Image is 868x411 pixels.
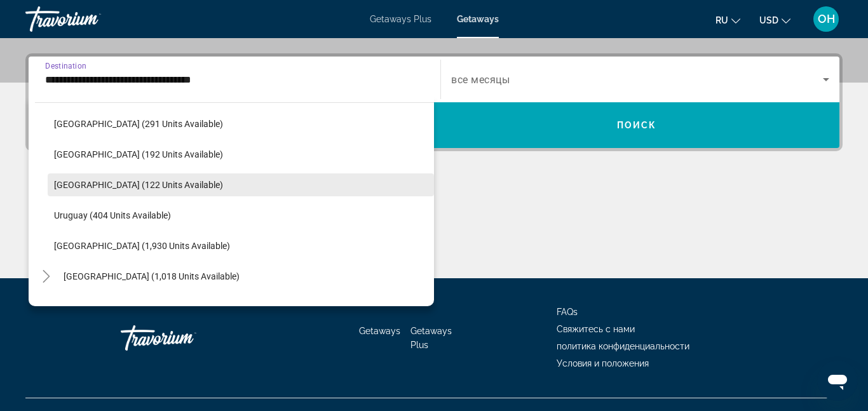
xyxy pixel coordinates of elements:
a: Getaways Plus [410,326,452,350]
button: Uruguay (404 units available) [48,204,434,227]
a: Условия и положения [557,358,649,368]
a: Travorium [25,3,153,36]
span: ru [715,15,728,25]
button: [GEOGRAPHIC_DATA] (1,018 units available) [57,265,434,288]
span: [GEOGRAPHIC_DATA] (291 units available) [54,119,223,129]
span: Поиск [617,120,657,130]
span: Destination [45,61,86,70]
button: Поиск [434,102,839,148]
button: Toggle Central America (1,018 units available) [35,266,57,288]
button: [GEOGRAPHIC_DATA] (291 units available) [48,112,434,135]
span: USD [759,15,778,25]
button: [GEOGRAPHIC_DATA] (9,538 units available) [48,82,434,105]
span: [GEOGRAPHIC_DATA] (1,930 units available) [54,241,230,251]
span: Uruguay (404 units available) [54,210,171,220]
span: [GEOGRAPHIC_DATA] (1,018 units available) [64,271,240,281]
span: [GEOGRAPHIC_DATA] (122 units available) [54,180,223,190]
a: Travorium [121,319,248,357]
span: [GEOGRAPHIC_DATA] (192 units available) [54,149,223,159]
a: политика конфиденциальности [557,341,689,351]
a: Getaways Plus [370,14,431,24]
button: [GEOGRAPHIC_DATA] (192 units available) [48,143,434,166]
a: Getaways [359,326,400,336]
button: User Menu [810,6,843,32]
button: Change language [715,11,740,29]
div: Search widget [29,57,839,148]
button: Change currency [759,11,790,29]
button: [GEOGRAPHIC_DATA] (1,930 units available) [48,234,434,257]
button: Asia (10,170 units available) [57,295,434,318]
span: все месяцы [451,74,510,86]
span: OH [818,13,835,25]
button: [GEOGRAPHIC_DATA] (122 units available) [48,173,434,196]
iframe: Кнопка запуска окна обмена сообщениями [817,360,858,401]
a: Getaways [457,14,499,24]
a: Свяжитесь с нами [557,324,635,334]
a: FAQs [557,307,578,317]
button: Toggle Asia (10,170 units available) [35,296,57,318]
